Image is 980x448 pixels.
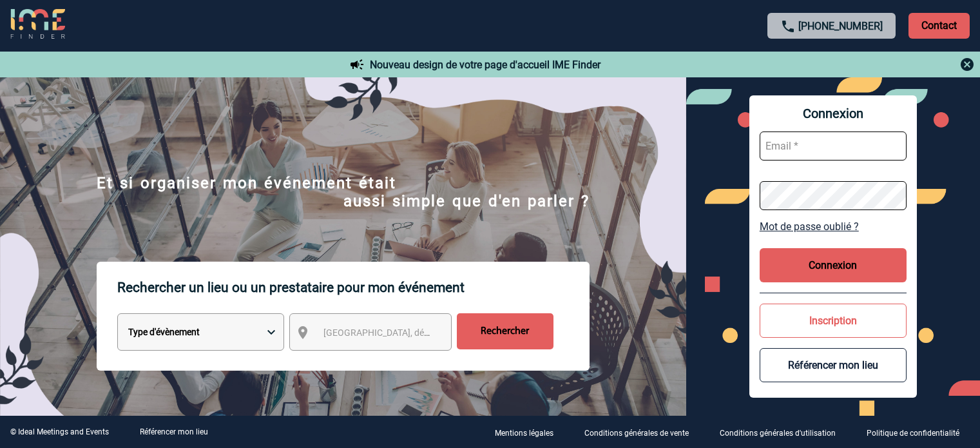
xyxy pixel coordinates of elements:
[856,426,980,438] a: Politique de confidentialité
[495,429,553,438] p: Mentions légales
[760,348,907,382] button: Référencer mon lieu
[760,248,907,282] button: Connexion
[720,429,836,438] p: Conditions générales d'utilisation
[760,304,907,338] button: Inscription
[780,19,796,34] img: call-24-px.png
[584,429,689,438] p: Conditions générales de vente
[574,426,709,438] a: Conditions générales de vente
[10,427,109,436] div: © Ideal Meetings and Events
[867,429,959,438] p: Politique de confidentialité
[908,13,970,39] p: Contact
[760,220,907,233] a: Mot de passe oublié ?
[485,426,574,438] a: Mentions légales
[709,426,856,438] a: Conditions générales d'utilisation
[323,327,503,338] span: [GEOGRAPHIC_DATA], département, région...
[798,20,883,32] a: [PHONE_NUMBER]
[140,427,208,436] a: Référencer mon lieu
[760,131,907,161] input: Email *
[117,262,590,313] p: Rechercher un lieu ou un prestataire pour mon événement
[457,313,553,349] input: Rechercher
[760,106,907,121] span: Connexion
